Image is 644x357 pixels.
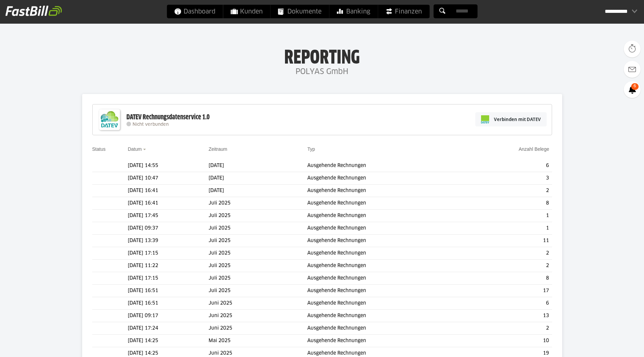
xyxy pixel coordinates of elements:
[463,310,552,322] td: 13
[307,172,463,185] td: Ausgehende Rechnungen
[209,260,307,272] td: Juli 2025
[96,106,123,133] img: DATEV-Datenservice Logo
[128,322,209,335] td: [DATE] 17:24
[209,172,307,185] td: [DATE]
[128,235,209,247] td: [DATE] 13:39
[463,222,552,235] td: 1
[463,335,552,347] td: 10
[463,272,552,285] td: 8
[209,247,307,260] td: Juli 2025
[231,5,263,18] span: Kunden
[128,146,142,152] a: Datum
[337,5,370,18] span: Banking
[463,322,552,335] td: 2
[307,322,463,335] td: Ausgehende Rechnungen
[307,310,463,322] td: Ausgehende Rechnungen
[209,310,307,322] td: Juni 2025
[128,335,209,347] td: [DATE] 14:25
[209,146,227,152] a: Zeitraum
[463,172,552,185] td: 3
[307,210,463,222] td: Ausgehende Rechnungen
[143,149,147,150] img: sort_desc.gif
[128,310,209,322] td: [DATE] 09:17
[307,146,315,152] a: Typ
[128,185,209,197] td: [DATE] 16:41
[463,260,552,272] td: 2
[128,272,209,285] td: [DATE] 17:15
[307,197,463,210] td: Ausgehende Rechnungen
[133,122,169,127] span: Nicht verbunden
[209,272,307,285] td: Juli 2025
[278,5,321,18] span: Dokumente
[209,335,307,347] td: Mai 2025
[463,235,552,247] td: 11
[463,285,552,297] td: 17
[5,5,62,16] img: fastbill_logo_white.png
[481,115,489,123] img: pi-datev-logo-farbig-24.svg
[307,235,463,247] td: Ausgehende Rechnungen
[128,160,209,172] td: [DATE] 14:55
[223,5,270,18] a: Kunden
[128,222,209,235] td: [DATE] 09:37
[128,210,209,222] td: [DATE] 17:45
[128,197,209,210] td: [DATE] 16:41
[307,160,463,172] td: Ausgehende Rechnungen
[631,83,639,90] span: 6
[463,210,552,222] td: 1
[307,260,463,272] td: Ausgehende Rechnungen
[209,322,307,335] td: Juni 2025
[624,81,641,98] a: 6
[307,272,463,285] td: Ausgehende Rechnungen
[209,210,307,222] td: Juli 2025
[385,5,422,18] span: Finanzen
[128,285,209,297] td: [DATE] 16:51
[209,297,307,310] td: Juni 2025
[307,335,463,347] td: Ausgehende Rechnungen
[519,146,549,152] a: Anzahl Belege
[209,285,307,297] td: Juli 2025
[307,222,463,235] td: Ausgehende Rechnungen
[494,116,541,123] span: Verbinden mit DATEV
[463,185,552,197] td: 2
[126,113,210,122] div: DATEV Rechnungsdatenservice 1.0
[68,48,576,65] h1: Reporting
[463,197,552,210] td: 8
[463,297,552,310] td: 6
[307,185,463,197] td: Ausgehende Rechnungen
[591,337,637,354] iframe: Öffnet ein Widget, in dem Sie weitere Informationen finden
[167,5,223,18] a: Dashboard
[463,160,552,172] td: 6
[128,297,209,310] td: [DATE] 16:51
[174,5,215,18] span: Dashboard
[209,185,307,197] td: [DATE]
[475,112,547,126] a: Verbinden mit DATEV
[92,146,106,152] a: Status
[307,297,463,310] td: Ausgehende Rechnungen
[128,172,209,185] td: [DATE] 10:47
[307,285,463,297] td: Ausgehende Rechnungen
[307,247,463,260] td: Ausgehende Rechnungen
[209,235,307,247] td: Juli 2025
[128,260,209,272] td: [DATE] 11:22
[209,160,307,172] td: [DATE]
[270,5,329,18] a: Dokumente
[209,197,307,210] td: Juli 2025
[128,247,209,260] td: [DATE] 17:15
[209,222,307,235] td: Juli 2025
[378,5,429,18] a: Finanzen
[463,247,552,260] td: 2
[329,5,378,18] a: Banking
